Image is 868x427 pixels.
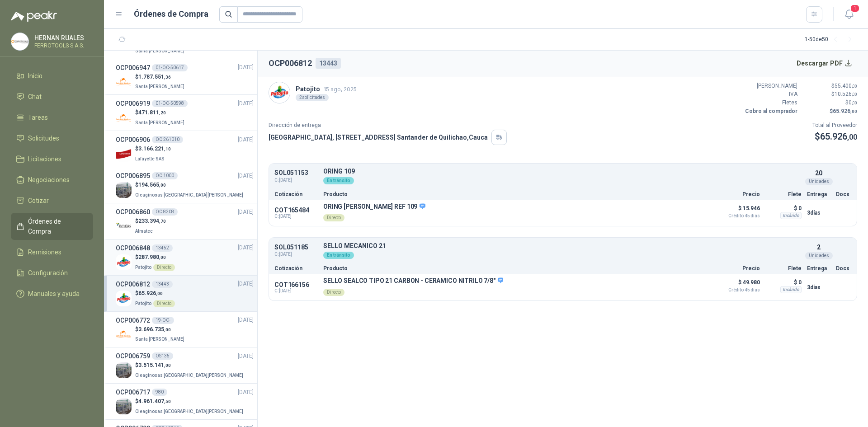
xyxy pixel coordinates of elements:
p: SELLO SEALCO TIPO 21 CARBON - CERAMICO NITRILO 7/8" [323,277,503,285]
span: ,00 [852,100,857,105]
div: En tránsito [323,252,354,259]
span: 65.926 [833,108,857,114]
span: [DATE] [238,99,254,108]
span: [DATE] [238,136,254,144]
p: $ [803,82,857,90]
img: Company Logo [116,326,132,342]
p: Entrega [807,192,830,197]
span: 3.696.735 [138,326,171,333]
img: Company Logo [269,82,290,103]
p: $ [803,90,857,99]
span: ,00 [847,133,857,141]
p: Entrega [807,266,830,271]
h3: OCP006919 [116,99,150,108]
p: COT166156 [274,281,318,288]
h3: OCP006717 [116,387,150,397]
div: Directo [153,264,175,271]
p: Cotización [274,192,318,197]
span: Negociaciones [28,175,70,185]
span: ,00 [159,255,166,260]
h3: OCP006848 [116,243,150,253]
p: 2 [817,242,821,252]
a: Manuales y ayuda [11,285,93,302]
p: [PERSON_NAME] [743,82,797,90]
a: OCP006717980[DATE] Company Logo$4.961.407,50Oleaginosas [GEOGRAPHIC_DATA][PERSON_NAME] [116,387,254,416]
a: OCP006895OC 1000[DATE] Company Logo$194.565,00Oleaginosas [GEOGRAPHIC_DATA][PERSON_NAME] [116,171,254,199]
a: OCP00684813452[DATE] Company Logo$287.980,00PatojitoDirecto [116,243,254,272]
span: Solicitudes [28,133,59,143]
p: Patojito [296,84,357,94]
a: Licitaciones [11,150,93,168]
span: ,00 [156,291,163,296]
p: Producto [323,266,709,271]
img: Company Logo [116,399,132,414]
span: Santa [PERSON_NAME] [135,48,184,53]
div: Incluido [780,286,802,293]
p: COT165484 [274,206,318,214]
span: ,70 [159,219,166,224]
a: Tareas [11,109,93,126]
img: Company Logo [116,218,132,234]
span: Santa [PERSON_NAME] [135,84,184,89]
h3: OCP006812 [116,279,150,289]
span: Oleaginosas [GEOGRAPHIC_DATA][PERSON_NAME] [135,409,243,414]
span: Órdenes de Compra [28,216,85,236]
span: Cotizar [28,196,49,206]
button: 1 [841,6,857,23]
div: Directo [323,289,344,296]
p: $ 15.946 [715,203,760,218]
span: 65.926 [820,131,857,142]
span: Crédito 45 días [715,288,760,292]
div: OC 8208 [152,208,178,216]
h3: OCP006860 [116,207,150,217]
span: [DATE] [238,388,254,397]
p: $ 0 [765,277,802,288]
p: Producto [323,192,709,197]
span: 55.400 [835,83,857,89]
div: Incluido [780,212,802,219]
span: Almatec [135,229,153,234]
p: $ [135,217,166,225]
div: Unidades [805,252,833,259]
span: Santa [PERSON_NAME] [135,120,184,125]
span: 1 [850,4,860,13]
div: Unidades [805,178,833,185]
h3: OCP006759 [116,351,150,361]
h3: OCP006947 [116,63,150,73]
p: [GEOGRAPHIC_DATA], [STREET_ADDRESS] Santander de Quilichao , Cauca [269,132,488,142]
a: Configuración [11,264,93,282]
p: IVA [743,90,797,99]
span: ,00 [164,363,171,368]
span: Chat [28,92,42,102]
img: Company Logo [116,182,132,198]
span: [DATE] [238,280,254,288]
p: Total al Proveedor [812,121,857,130]
span: Crédito 45 días [715,214,760,218]
span: ,10 [164,146,171,151]
span: ,50 [164,399,171,404]
div: 2 solicitudes [296,94,329,101]
h2: OCP006812 [269,57,312,70]
a: OCP006759OS135[DATE] Company Logo$3.515.141,00Oleaginosas [GEOGRAPHIC_DATA][PERSON_NAME] [116,351,254,380]
span: ,36 [164,75,171,80]
a: Solicitudes [11,130,93,147]
h3: OCP006906 [116,135,150,145]
div: 980 [152,389,167,396]
span: ,00 [164,327,171,332]
a: OCP00694701-OC-50617[DATE] Company Logo$1.787.551,36Santa [PERSON_NAME] [116,63,254,91]
div: OC 1000 [152,172,178,179]
div: Directo [323,214,344,221]
img: Logo peakr [11,11,57,22]
p: $ [135,181,245,189]
p: $ [135,253,175,262]
span: [DATE] [238,316,254,324]
div: 13443 [152,281,173,288]
span: 471.811 [138,109,166,116]
img: Company Logo [116,74,132,90]
span: [DATE] [238,172,254,180]
p: Precio [715,266,760,271]
p: HERNAN RUALES [34,35,91,41]
img: Company Logo [116,362,132,378]
p: $ [812,130,857,144]
img: Company Logo [116,146,132,162]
